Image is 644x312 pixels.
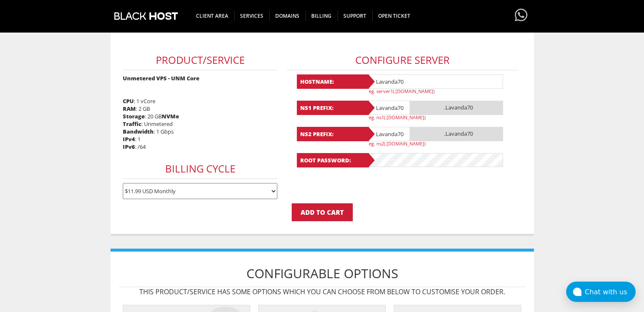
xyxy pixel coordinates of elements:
[305,11,338,21] span: Billing
[410,101,503,115] span: .Lavanda70
[369,114,509,120] p: eg. ns1(.[DOMAIN_NAME])
[123,97,134,105] b: CPU
[123,50,277,70] h3: Product/Service
[162,112,179,120] b: NVMe
[369,88,509,94] p: eg. server1(.[DOMAIN_NAME])
[410,127,503,141] span: .Lavanda70
[123,112,145,120] b: Storage
[585,288,636,296] div: Chat with us
[287,50,518,70] h3: Configure Server
[123,105,136,112] b: RAM
[292,203,353,221] input: Add to Cart
[119,260,525,287] h1: Configurable Options
[123,128,154,135] b: Bandwidth
[123,143,135,151] b: IPv6
[123,120,141,128] b: Traffic
[123,135,135,143] b: IPv4
[269,11,306,21] span: Domains
[372,11,416,21] span: Open Ticket
[297,74,369,89] b: Hostname:
[190,11,235,21] span: CLIENT AREA
[369,140,509,147] p: eg. ns2(.[DOMAIN_NAME])
[297,127,369,141] b: NS2 Prefix:
[337,11,373,21] span: Support
[297,153,369,167] b: Root Password:
[566,282,636,302] button: Chat with us
[123,74,199,82] strong: Unmetered VPS - UNM Core
[119,287,525,296] p: This product/service has some options which you can choose from below to customise your order.
[297,101,369,115] b: NS1 Prefix:
[119,38,282,203] div: : 1 vCore : 2 GB : 20 GB : Unmetered : 1 Gbps : 1 : /64
[123,159,277,179] h3: Billing Cycle
[234,11,270,21] span: SERVICES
